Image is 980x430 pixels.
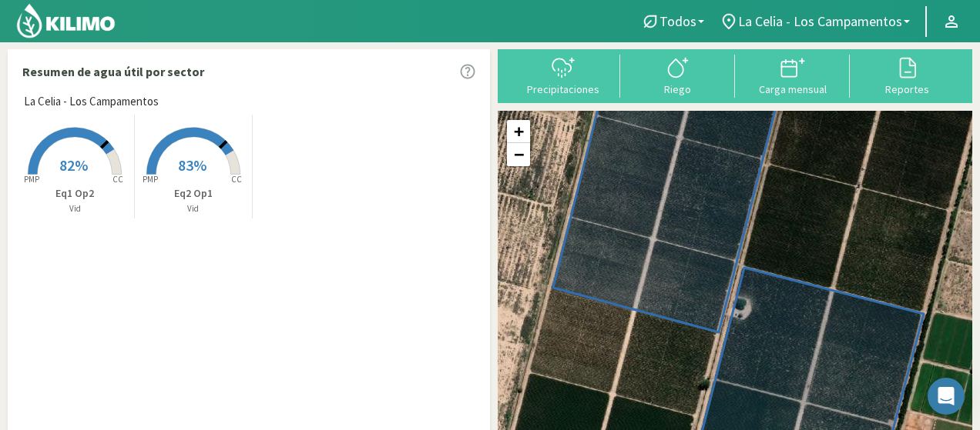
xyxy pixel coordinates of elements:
tspan: PMP [143,174,158,185]
tspan: PMP [24,174,39,185]
tspan: CC [231,174,242,185]
p: Vid [16,202,134,215]
p: Resumen de agua útil por sector [22,62,204,81]
button: Riego [620,55,735,95]
button: Carga mensual [735,55,850,95]
div: Riego [625,84,730,95]
p: Eq1 Op2 [16,185,134,202]
span: La Celia - Los Campamentos [738,13,902,29]
a: Zoom in [507,120,530,143]
span: La Celia - Los Campamentos [24,93,159,111]
a: Zoom out [507,143,530,166]
tspan: CC [113,174,124,185]
span: 82% [59,155,88,175]
p: Eq2 Op1 [135,185,253,202]
img: Kilimo [15,2,116,39]
button: Reportes [850,55,965,95]
span: 83% [178,155,206,175]
div: Precipitaciones [510,84,616,95]
p: Vid [135,202,253,215]
span: Todos [659,13,696,29]
div: Reportes [854,84,960,95]
div: Carga mensual [740,84,845,95]
div: Open Intercom Messenger [928,378,965,415]
button: Precipitaciones [505,55,620,95]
